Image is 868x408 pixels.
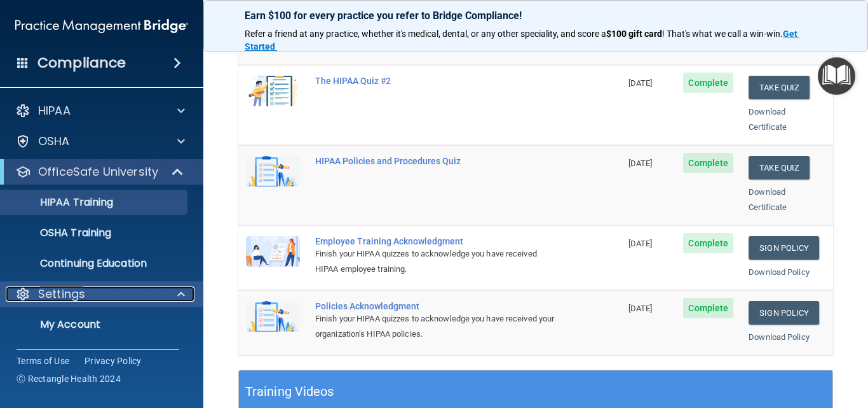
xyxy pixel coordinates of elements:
a: Download Certificate [749,107,787,132]
a: Terms of Use [17,355,69,367]
a: Download Certificate [749,187,787,212]
span: Refer a friend at any practice, whether it's medical, dental, or any other speciality, and score a [245,29,606,39]
a: Download Policy [749,267,810,277]
span: [DATE] [628,239,653,248]
p: OSHA Training [8,227,111,239]
p: Sign Out [8,349,182,362]
div: HIPAA Policies and Procedures Quiz [315,156,557,166]
p: HIPAA [38,103,71,118]
p: Settings [38,286,85,302]
p: Continuing Education [8,257,182,270]
span: [DATE] [628,78,653,88]
button: Take Quiz [749,156,810,179]
div: Finish your HIPAA quizzes to acknowledge you have received your organization’s HIPAA policies. [315,311,557,342]
strong: $100 gift card [606,29,662,39]
span: Complete [683,298,733,318]
p: OSHA [38,134,70,149]
h4: Compliance [37,54,126,72]
span: ! That's what we call a win-win. [662,29,783,39]
span: Complete [683,153,733,173]
span: Complete [683,233,733,253]
div: Policies Acknowledgment [315,301,557,311]
div: The HIPAA Quiz #2 [315,76,557,86]
a: HIPAA [15,103,185,118]
p: HIPAA Training [8,196,113,209]
a: Settings [15,286,185,302]
button: Take Quiz [749,76,810,99]
button: Open Resource Center [818,57,855,95]
a: Privacy Policy [85,355,142,367]
p: Earn $100 for every practice you refer to Bridge Compliance! [245,10,827,22]
a: Download Policy [749,332,810,342]
p: My Account [8,318,182,331]
h5: Training Videos [245,381,334,403]
a: Sign Policy [749,301,819,325]
a: OfficeSafe University [15,164,184,179]
div: Employee Training Acknowledgment [315,236,557,246]
span: Complete [683,73,733,93]
a: OSHA [15,134,185,149]
a: Get Started [245,29,799,52]
span: [DATE] [628,304,653,313]
div: Finish your HIPAA quizzes to acknowledge you have received HIPAA employee training. [315,246,557,277]
p: OfficeSafe University [38,164,158,179]
span: [DATE] [628,158,653,168]
img: PMB logo [15,13,188,39]
a: Sign Policy [749,236,819,260]
span: Ⓒ Rectangle Health 2024 [17,372,121,385]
